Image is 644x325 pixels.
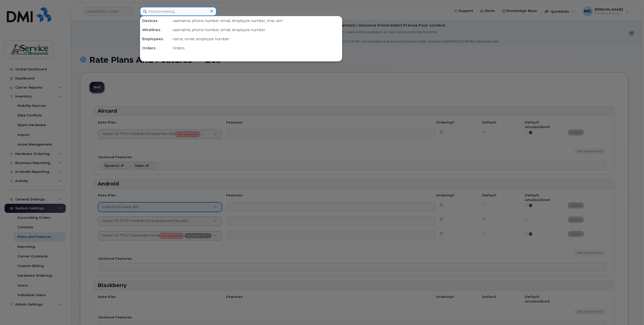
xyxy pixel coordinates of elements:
div: Orders [140,44,170,53]
div: username, phone number, email, employee number [170,25,342,34]
div: Orders [170,44,342,53]
div: Wirelines [140,25,170,34]
div: username, phone number, email, employee number, imei, sim [170,16,342,25]
div: name, email, employee number [170,34,342,44]
div: Employees [140,34,170,44]
div: Devices [140,16,170,25]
